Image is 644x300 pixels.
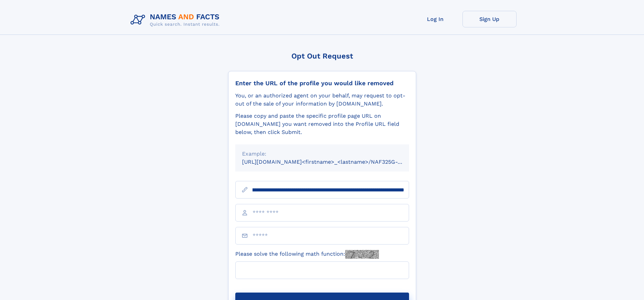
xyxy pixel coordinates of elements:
[462,11,517,27] a: Sign Up
[408,11,462,27] a: Log In
[128,11,225,29] img: Logo Names and Facts
[228,52,416,60] div: Opt Out Request
[235,250,379,259] label: Please solve the following math function:
[235,112,409,136] div: Please copy and paste the specific profile page URL on [DOMAIN_NAME] you want removed into the Pr...
[242,159,422,165] small: [URL][DOMAIN_NAME]<firstname>_<lastname>/NAF325G-xxxxxxxx
[235,79,409,87] div: Enter the URL of the profile you would like removed
[235,92,409,108] div: You, or an authorized agent on your behalf, may request to opt-out of the sale of your informatio...
[242,150,402,158] div: Example:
